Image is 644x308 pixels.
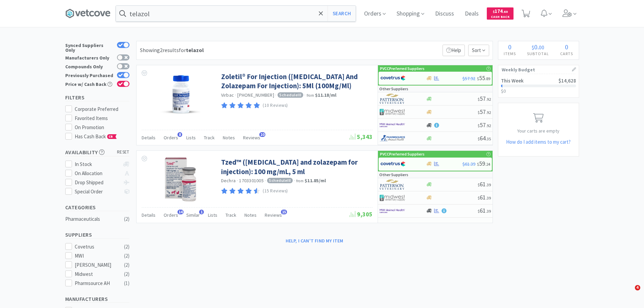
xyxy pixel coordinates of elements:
[380,151,425,157] p: PVCC Preferred Suppliers
[485,76,490,81] span: . 89
[140,46,204,55] div: Showing 2 results
[124,279,129,287] div: ( 1 )
[478,180,491,188] span: 61
[477,160,490,167] span: 59
[478,195,480,200] span: $
[532,44,534,51] span: $
[237,92,274,98] span: [PHONE_NUMBER]
[486,209,491,214] span: . 39
[555,50,579,57] h4: Carts
[477,74,490,82] span: 55
[477,76,479,81] span: $
[565,43,568,51] span: 0
[380,159,406,169] img: 77fca1acd8b6420a9015268ca798ef17_1.png
[225,212,236,218] span: Track
[501,78,524,83] h2: This Week
[539,44,544,51] span: 00
[462,161,475,167] span: $61.39
[263,188,288,195] p: (15 Reviews)
[186,212,200,218] span: Similar
[486,195,491,200] span: . 39
[486,123,491,128] span: . 92
[65,54,114,60] div: Manufacturers Only
[108,135,114,139] span: CB
[75,169,120,177] div: On Allocation
[65,204,129,211] h5: Categories
[478,110,480,115] span: $
[478,207,491,214] span: 61
[380,133,405,143] img: 7915dbd3f8974342a4dc3feb8efc1740_58.png
[462,11,481,17] a: Deals
[498,127,579,135] p: Your carts are empty
[265,177,266,184] span: ·
[478,209,480,214] span: $
[75,114,129,122] div: Favorited Items
[208,212,217,218] span: Lists
[486,182,491,187] span: . 39
[65,231,129,239] h5: Suppliers
[164,135,178,141] span: Orders
[498,138,579,146] h5: How do I add items to my cart?
[477,162,479,167] span: $
[350,210,373,218] span: 9,305
[75,270,117,278] div: Midwest
[164,212,178,218] span: Orders
[221,177,236,184] a: Dechra
[485,162,490,167] span: . 24
[275,92,277,98] span: ·
[487,4,514,23] a: $174.60Cash Back
[65,81,114,87] div: Price w/ Cash Back
[380,73,406,83] img: 77fca1acd8b6420a9015268ca798ef17_1.png
[478,121,491,129] span: 57
[635,285,640,290] span: 4
[380,193,405,203] img: 4dd14cff54a648ac9e977f0c5da9bc2e_5.png
[493,9,495,14] span: $
[65,148,129,156] h5: Availability
[199,210,204,214] span: 1
[501,88,506,94] span: $0
[522,50,555,57] h4: Subtotal
[380,120,405,130] img: f6b2451649754179b5b4e0c70c3f7cb0_2.png
[75,179,120,187] div: Drop Shipped
[478,123,480,128] span: $
[75,188,120,196] div: Special Order
[237,177,238,184] span: ·
[486,97,491,102] span: . 92
[478,95,491,102] span: 57
[75,123,129,132] div: On Promotion
[380,65,425,72] p: PVCC Preferred Suppliers
[478,134,491,142] span: 64
[498,74,579,97] a: This Week$14,628$0
[478,136,480,141] span: $
[160,72,200,116] img: c3a3c50d391e4d69b955a5c78123f99f_347449.png
[522,44,555,50] div: .
[294,177,295,184] span: ·
[304,92,306,98] span: ·
[244,212,257,218] span: Notes
[478,97,480,102] span: $
[443,45,465,56] p: Help
[235,92,236,98] span: ·
[75,243,117,251] div: Covetrus
[177,132,182,137] span: 8
[493,8,508,14] span: 174
[186,135,196,141] span: Lists
[498,50,522,57] h4: Items
[243,135,260,141] span: Reviews
[379,171,408,178] p: Other Suppliers
[478,193,491,201] span: 61
[124,270,129,278] div: ( 2 )
[65,63,114,69] div: Compounds Only
[380,107,405,117] img: 4dd14cff54a648ac9e977f0c5da9bc2e_5.png
[179,47,204,53] span: for
[221,72,371,91] a: Zoletil® For Injection ([MEDICAL_DATA] And Zolazepam For Injection): 5Ml (100Mg/Ml)
[432,11,457,17] a: Discuss
[223,135,235,141] span: Notes
[142,135,156,141] span: Details
[468,45,489,56] span: Sort
[486,110,491,115] span: . 92
[380,206,405,216] img: f6b2451649754179b5b4e0c70c3f7cb0_2.png
[328,6,356,21] button: Search
[75,279,117,287] div: Pharmsource AH
[221,158,371,176] a: Tzed™ ([MEDICAL_DATA] and zolazepam for injection): 100 mg/mL, 5 ml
